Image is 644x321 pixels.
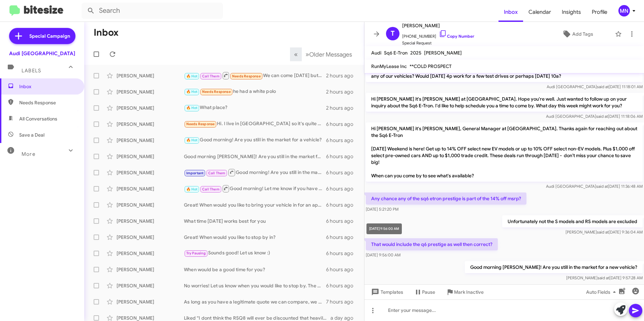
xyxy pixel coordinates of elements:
[22,151,35,157] span: More
[9,50,75,57] div: Audi [GEOGRAPHIC_DATA]
[186,251,206,255] span: Try Pausing
[117,137,184,144] div: [PERSON_NAME]
[586,2,613,22] a: Profile
[465,261,643,273] p: Good morning [PERSON_NAME]! Are you still in the market for a new vehicle?
[117,282,184,289] div: [PERSON_NAME]
[184,88,326,96] div: he had a white polo
[326,266,359,273] div: 6 hours ago
[186,106,198,110] span: 🔥 Hot
[326,121,359,128] div: 6 hours ago
[326,88,359,95] div: 2 hours ago
[326,137,359,144] div: 6 hours ago
[326,185,359,192] div: 6 hours ago
[184,153,326,160] div: Good morning [PERSON_NAME]! Are you still in the market for a new vehicle?
[613,5,637,16] button: MN
[117,121,184,128] div: [PERSON_NAME]
[117,202,184,208] div: [PERSON_NAME]
[439,34,474,39] a: Copy Number
[309,51,352,58] span: Older Messages
[184,184,326,193] div: Good morning! Let me know if you have any questions
[117,250,184,257] div: [PERSON_NAME]
[546,184,643,189] span: Audi [GEOGRAPHIC_DATA] [DATE] 11:36:48 AM
[596,184,608,189] span: said at
[597,84,609,89] span: said at
[301,47,356,61] button: Next
[19,115,57,122] span: All Conversations
[547,84,643,89] span: Audi [GEOGRAPHIC_DATA] [DATE] 11:18:01 AM
[184,104,326,112] div: What place?
[498,2,523,22] a: Inbox
[326,218,359,224] div: 6 hours ago
[523,2,556,22] span: Calendar
[117,88,184,95] div: [PERSON_NAME]
[543,28,612,40] button: Add Tags
[364,286,409,298] button: Templates
[597,229,609,235] span: said at
[202,187,220,191] span: Call Them
[596,114,608,119] span: said at
[371,50,381,56] span: Audi
[572,28,593,40] span: Add Tags
[290,47,356,61] nav: Page navigation example
[29,33,70,39] span: Special Campaign
[184,168,326,177] div: Good morning! Are you still in the market?
[9,28,75,44] a: Special Campaign
[566,229,643,235] span: [PERSON_NAME] [DATE] 9:36:04 AM
[117,153,184,160] div: [PERSON_NAME]
[117,298,184,305] div: [PERSON_NAME]
[618,5,630,16] div: MN
[19,99,76,106] span: Needs Response
[366,223,402,234] div: [DATE] 9:56:00 AM
[184,266,326,273] div: When would be a good time for you?
[117,72,184,79] div: [PERSON_NAME]
[184,120,326,128] div: Hi. I live in [GEOGRAPHIC_DATA] so it's quite a trek for me to go down there. Is there anything y...
[556,2,586,22] a: Insights
[410,63,452,69] span: **COLD PROSPECT
[19,83,76,90] span: Inbox
[566,275,643,280] span: [PERSON_NAME] [DATE] 9:57:28 AM
[184,282,326,289] div: No worries! Let us know when you would like to stop by. The EV credit does end this month and ava...
[441,286,489,298] button: Mark Inactive
[184,218,326,224] div: What time [DATE] works best for you
[366,238,498,250] p: That would include the q6 prestige as well then correct?
[402,40,474,46] span: Special Request
[454,286,484,298] span: Mark Inactive
[384,50,408,56] span: Sq6 E-Tron
[326,72,359,79] div: 2 hours ago
[94,27,119,38] h1: Inbox
[22,68,41,74] span: Labels
[581,286,624,298] button: Auto Fields
[184,202,326,208] div: Great! When would you like to bring your vehicle in for an appraisal?
[326,105,359,111] div: 2 hours ago
[208,171,226,175] span: Call Them
[186,138,198,142] span: 🔥 Hot
[410,50,421,56] span: 2025
[117,234,184,241] div: [PERSON_NAME]
[186,74,198,78] span: 🔥 Hot
[186,171,204,175] span: Important
[366,252,400,257] span: [DATE] 9:56:00 AM
[184,249,326,257] div: Sounds good! Let us know :)
[186,122,215,126] span: Needs Response
[366,192,526,205] p: Any chance any of the sq6 etron prestige is part of the 14% off msrp?
[326,153,359,160] div: 6 hours ago
[326,169,359,176] div: 6 hours ago
[370,286,403,298] span: Templates
[326,298,359,305] div: 7 hours ago
[391,28,395,39] span: T
[184,136,326,144] div: Good morning! Are you still in the market for a vehicle?
[117,185,184,192] div: [PERSON_NAME]
[366,207,398,212] span: [DATE] 5:21:20 PM
[502,215,643,227] p: Unfortunately not the S models and RS models are excluded
[82,3,223,19] input: Search
[371,63,407,69] span: RunMyLease Inc
[546,114,643,119] span: Audi [GEOGRAPHIC_DATA] [DATE] 11:18:06 AM
[326,202,359,208] div: 6 hours ago
[294,50,298,59] span: «
[184,234,326,241] div: Great! When would you like to stop by in?
[305,50,309,59] span: »
[586,286,618,298] span: Auto Fields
